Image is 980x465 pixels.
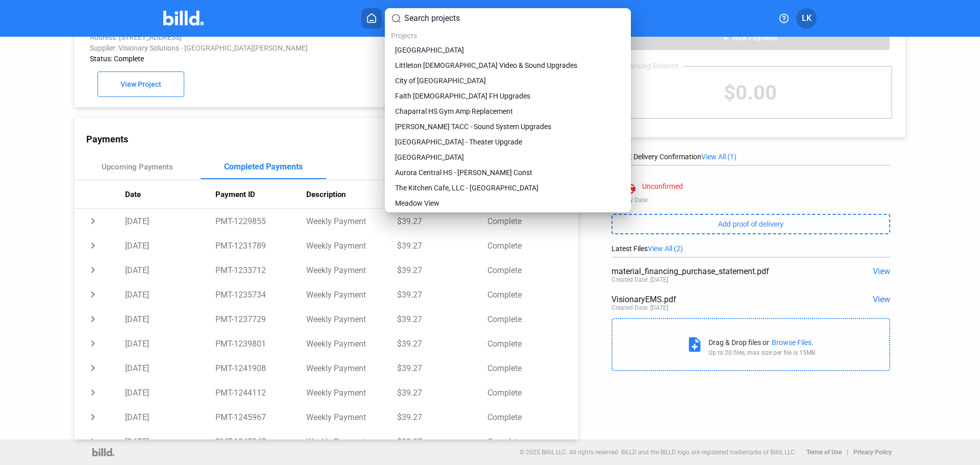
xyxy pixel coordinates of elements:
input: Search projects [404,12,625,25]
span: [GEOGRAPHIC_DATA] - Theater Upgrade [395,137,522,147]
span: City of [GEOGRAPHIC_DATA] [395,76,486,86]
span: Meadow View [395,198,439,208]
span: [GEOGRAPHIC_DATA] [395,45,464,55]
span: [PERSON_NAME] TACC - Sound System Upgrades [395,121,551,132]
span: [GEOGRAPHIC_DATA] [395,152,464,162]
span: The Kitchen Cafe, LLC - [GEOGRAPHIC_DATA] [395,183,538,193]
span: Projects [391,32,417,40]
span: Littleton [DEMOGRAPHIC_DATA] Video & Sound Upgrades [395,60,577,70]
span: Chaparral HS Gym Amp Replacement [395,106,513,116]
span: Faith [DEMOGRAPHIC_DATA] FH Upgrades [395,91,530,101]
span: Aurora Central HS - [PERSON_NAME] Const [395,167,532,178]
